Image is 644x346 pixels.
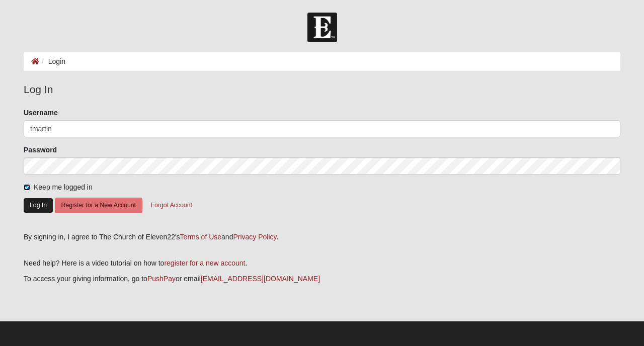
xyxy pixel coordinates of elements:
[147,275,176,283] a: PushPay
[24,81,620,98] legend: Log In
[24,198,53,213] button: Log In
[34,183,93,191] span: Keep me logged in
[201,275,320,283] a: [EMAIL_ADDRESS][DOMAIN_NAME]
[24,145,57,155] label: Password
[164,259,245,267] a: register for a new account
[24,108,58,118] label: Username
[24,258,620,269] p: Need help? Here is a video tutorial on how to .
[55,198,142,213] button: Register for a New Account
[144,198,199,213] button: Forgot Account
[24,184,30,191] input: Keep me logged in
[39,56,65,67] li: Login
[180,233,221,241] a: Terms of Use
[24,232,620,242] div: By signing in, I agree to The Church of Eleven22's and .
[233,233,276,241] a: Privacy Policy
[24,274,620,284] p: To access your giving information, go to or email
[307,13,337,42] img: Church of Eleven22 Logo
